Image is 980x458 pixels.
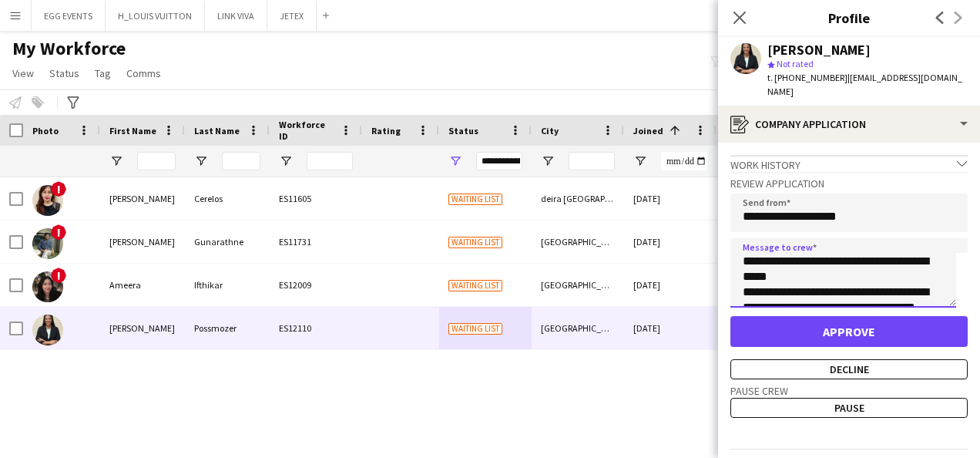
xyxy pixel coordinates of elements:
div: [DATE] [624,177,717,220]
button: H_LOUIS VUITTON [106,1,205,31]
span: First Name [109,125,156,136]
span: Photo [32,125,59,136]
div: Ameera [100,264,185,306]
span: Waiting list [448,194,502,205]
input: City Filter Input [569,152,615,170]
span: Joined [633,125,663,136]
div: [PERSON_NAME] [100,177,185,220]
input: First Name Filter Input [137,152,176,170]
div: Gunarathne [185,221,270,263]
app-action-btn: Advanced filters [64,93,82,112]
button: Pause [730,398,968,418]
a: View [6,63,40,83]
div: [GEOGRAPHIC_DATA] [532,221,624,263]
div: [DATE] [624,264,717,306]
h3: Profile [718,8,980,28]
h3: Review Application [730,177,968,190]
span: My Workforce [12,37,126,60]
button: Decline [730,359,968,379]
div: [DATE] [624,307,717,349]
div: ES12110 [270,307,362,349]
div: [DATE] [624,221,717,263]
div: [PERSON_NAME] [100,307,185,349]
div: [PERSON_NAME] [767,43,871,57]
button: Open Filter Menu [279,154,293,168]
span: ! [51,181,66,197]
img: Ameera Ifthikar [32,271,63,302]
button: LINK VIVA [205,1,267,31]
img: Sahan James Gunarathne [32,228,63,259]
input: Joined Filter Input [661,152,707,170]
button: Approve [730,316,968,347]
input: Last Name Filter Input [222,152,260,170]
div: ES11605 [270,177,362,220]
button: Open Filter Menu [633,154,647,168]
span: ! [51,268,66,283]
div: deira [GEOGRAPHIC_DATA] [532,177,624,220]
span: Waiting list [448,237,502,248]
span: Waiting list [448,280,502,291]
span: View [12,66,34,80]
span: Not rated [777,58,814,69]
button: EGG EVENTS [32,1,106,31]
input: Workforce ID Filter Input [307,152,353,170]
div: Cerelos [185,177,270,220]
span: Tag [95,66,111,80]
img: Wilma Cerelos [32,185,63,216]
div: [PERSON_NAME] [100,221,185,263]
div: Work history [730,155,968,172]
div: [GEOGRAPHIC_DATA] [532,307,624,349]
span: Waiting list [448,323,502,335]
span: ! [51,224,66,240]
h3: Pause crew [730,384,968,398]
span: t. [PHONE_NUMBER] [767,72,847,83]
span: Comms [126,66,161,80]
div: Company application [718,106,980,143]
button: JETEX [267,1,317,31]
span: | [EMAIL_ADDRESS][DOMAIN_NAME] [767,72,962,97]
img: Michelli Possmozer [32,315,63,345]
span: Rating [371,125,401,136]
span: Last Name [194,125,240,136]
div: ES11731 [270,221,362,263]
div: Ifthikar [185,264,270,306]
a: Tag [89,63,117,83]
span: Workforce ID [279,119,334,142]
button: Open Filter Menu [109,154,123,168]
span: Status [49,66,79,80]
div: Possmozer [185,307,270,349]
a: Comms [120,63,167,83]
span: City [541,125,559,136]
div: [GEOGRAPHIC_DATA] [532,264,624,306]
div: ES12009 [270,264,362,306]
span: Status [448,125,478,136]
a: Status [43,63,86,83]
button: Open Filter Menu [448,154,462,168]
button: Open Filter Menu [194,154,208,168]
button: Open Filter Menu [541,154,555,168]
